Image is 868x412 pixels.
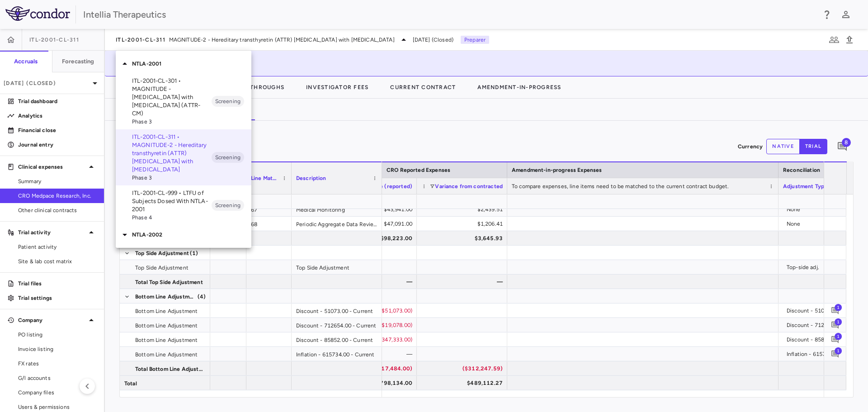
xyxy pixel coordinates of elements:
p: ITL-2001-CL-301 • MAGNITUDE - [MEDICAL_DATA] with [MEDICAL_DATA] (ATTR-CM) [132,77,212,118]
p: NTLA-2002 [132,231,251,239]
span: Phase 3 [132,118,212,126]
div: ITL-2001-CL-311 • MAGNITUDE-2 - Hereditary transthyretin (ATTR) [MEDICAL_DATA] with [MEDICAL_DATA... [116,129,251,185]
span: Screening [212,201,244,209]
div: NTLA-2002 [116,225,251,244]
span: Screening [212,97,244,105]
span: Phase 4 [132,213,212,222]
p: ITL-2001-CL-311 • MAGNITUDE-2 - Hereditary transthyretin (ATTR) [MEDICAL_DATA] with [MEDICAL_DATA] [132,133,212,174]
p: NTLA-2001 [132,60,251,68]
div: ITL-2001-CL-301 • MAGNITUDE - [MEDICAL_DATA] with [MEDICAL_DATA] (ATTR-CM)Phase 3Screening [116,73,251,129]
span: Screening [212,153,244,161]
span: Phase 3 [132,174,212,182]
p: ITL-2001-CL-999 • LTFU of Subjects Dosed With NTLA-2001 [132,189,212,213]
div: ITL-2001-CL-999 • LTFU of Subjects Dosed With NTLA-2001Phase 4Screening [116,185,251,225]
div: NTLA-2001 [116,54,251,73]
